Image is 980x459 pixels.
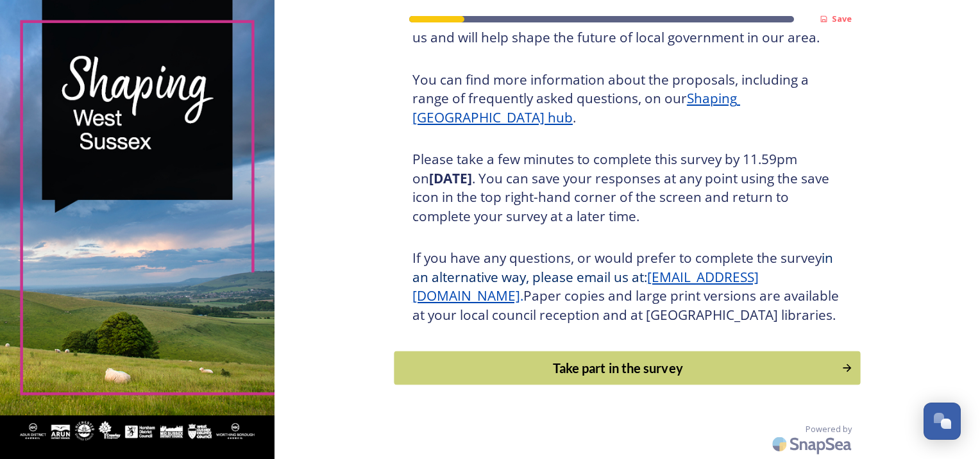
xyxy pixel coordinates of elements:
strong: [DATE] [429,169,472,187]
h3: You can find more information about the proposals, including a range of frequently asked question... [412,71,842,128]
h3: Please take a few minutes to complete this survey by 11.59pm on . You can save your responses at ... [412,150,842,226]
button: Open Chat [924,403,961,440]
button: Continue [394,351,860,385]
span: . [520,287,523,305]
a: [EMAIL_ADDRESS][DOMAIN_NAME] [412,268,759,305]
span: in an alternative way, please email us at: [412,249,836,286]
div: Take part in the survey [401,358,834,378]
span: Powered by [806,423,852,435]
strong: Save [832,13,852,24]
h3: If you have any questions, or would prefer to complete the survey Paper copies and large print ve... [412,249,842,324]
img: SnapSea Logo [768,429,858,459]
a: Shaping [GEOGRAPHIC_DATA] hub [412,89,740,126]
